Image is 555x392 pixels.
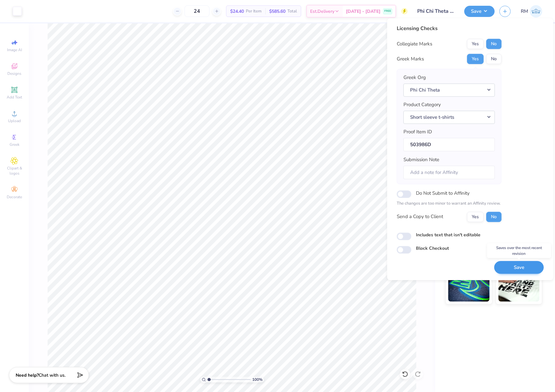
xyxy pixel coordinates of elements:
img: Glow in the Dark Ink [448,270,489,302]
button: Yes [467,212,484,222]
input: Add a note for Affinity [403,166,495,179]
input: Untitled Design [412,5,459,18]
span: RM [521,8,528,15]
span: Designs [7,71,21,76]
label: Proof Item ID [403,128,432,136]
label: Includes text that isn't editable [416,231,481,238]
button: No [486,39,502,49]
span: 100 % [252,377,262,382]
button: Save [464,6,495,17]
button: No [486,212,502,222]
span: Chat with us. [39,372,66,378]
button: Short sleeve t-shirts [403,111,495,124]
div: Send a Copy to Client [397,213,443,221]
span: Image AI [7,47,22,52]
span: Add Text [7,95,22,100]
label: Submission Note [403,156,439,163]
div: Saves over the most recent revision [487,243,551,258]
img: Water based Ink [498,270,540,302]
button: Yes [467,39,484,49]
span: Total [287,8,297,15]
span: [DATE] - [DATE] [346,8,380,15]
button: Yes [467,54,484,64]
a: RM [521,5,542,18]
span: FREE [384,9,391,13]
button: No [486,54,502,64]
span: Greek [10,142,20,147]
button: Phi Chi Theta [403,83,495,97]
p: The changes are too minor to warrant an Affinity review. [397,200,502,207]
div: Greek Marks [397,55,424,63]
label: Block Checkout [416,245,449,252]
img: Ronald Manipon [530,5,542,18]
label: Product Category [403,101,441,108]
span: Upload [8,118,21,123]
label: Do Not Submit to Affinity [416,189,470,197]
strong: Need help? [16,372,39,378]
input: – – [184,5,209,17]
span: Clipart & logos [3,166,26,176]
span: Decorate [7,194,22,200]
span: Per Item [246,8,262,15]
span: $24.40 [230,8,244,15]
span: Est. Delivery [310,8,334,15]
span: $585.60 [269,8,285,15]
div: Licensing Checks [397,25,502,32]
label: Greek Org [403,74,426,81]
button: Save [494,261,544,274]
div: Collegiate Marks [397,40,432,48]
